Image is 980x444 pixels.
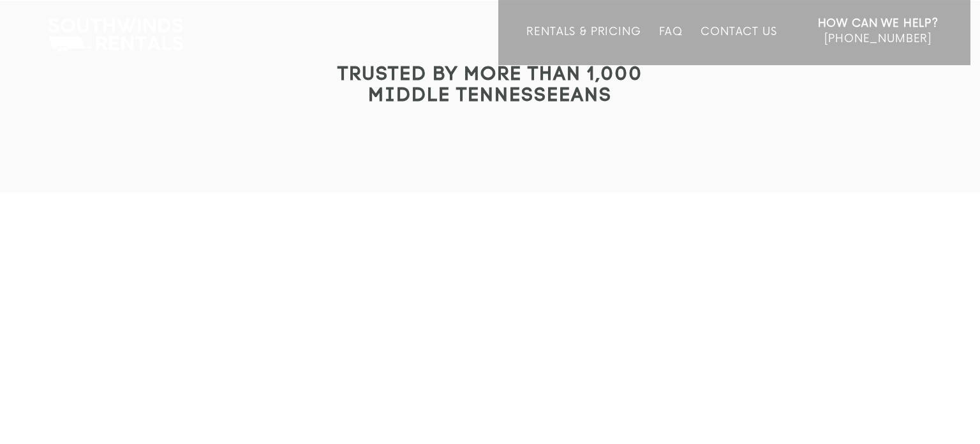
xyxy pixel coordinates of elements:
[659,26,683,65] a: FAQ
[818,17,939,30] strong: How Can We Help?
[41,15,189,55] img: Southwinds Rentals Logo
[818,16,939,56] a: How Can We Help? [PHONE_NUMBER]
[701,26,776,65] a: Contact Us
[824,33,932,45] span: [PHONE_NUMBER]
[526,26,641,65] a: Rentals & Pricing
